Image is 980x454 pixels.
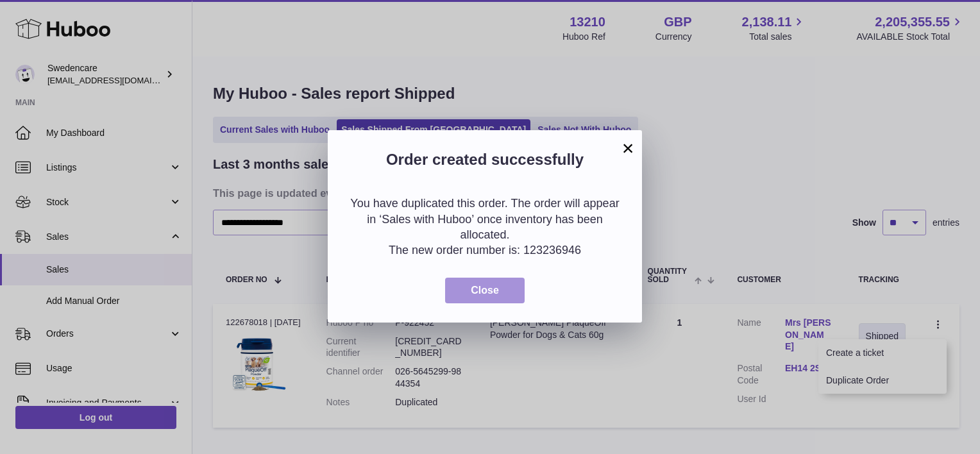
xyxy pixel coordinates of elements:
button: × [620,140,636,156]
h2: Order created successfully [347,149,623,176]
p: The new order number is: 123236946 [347,242,623,258]
button: Close [445,278,525,304]
p: You have duplicated this order. The order will appear in ‘Sales with Huboo’ once inventory has be... [347,196,623,242]
span: Close [471,285,499,296]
